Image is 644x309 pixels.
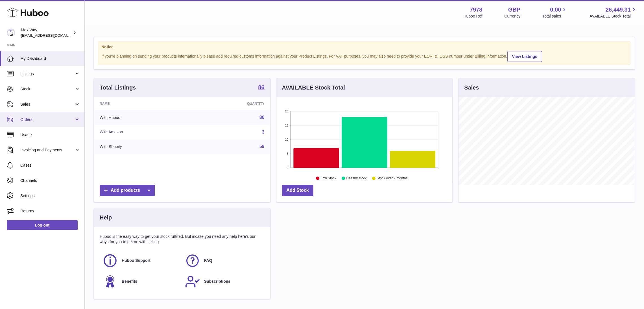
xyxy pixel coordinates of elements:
[102,253,179,268] a: Huboo Support
[122,258,150,263] span: Huboo Support
[505,14,521,19] div: Currency
[204,258,212,263] span: FAQ
[21,27,72,38] div: Max Way
[20,86,74,92] span: Stock
[285,110,288,113] text: 20
[259,144,265,149] a: 59
[20,178,80,183] span: Channels
[204,279,230,284] span: Subscriptions
[285,124,288,127] text: 15
[122,279,137,284] span: Benefits
[346,177,367,180] text: Healthy stock
[20,163,80,168] span: Cases
[287,166,288,169] text: 0
[508,6,520,14] strong: GBP
[100,214,112,221] h3: Help
[20,193,80,199] span: Settings
[94,110,190,125] td: With Huboo
[94,139,190,154] td: With Shopify
[185,253,262,268] a: FAQ
[21,33,83,38] span: [EMAIL_ADDRESS][DOMAIN_NAME]
[7,29,15,37] img: Max@LongevityBox.co.uk
[507,51,542,62] a: View Listings
[20,147,74,153] span: Invoicing and Payments
[285,138,288,141] text: 10
[101,50,627,62] div: If you're planning on sending your products internationally please add required customs informati...
[542,6,567,19] a: 0.00 Total sales
[590,14,637,19] span: AVAILABLE Stock Total
[190,97,270,110] th: Quantity
[258,84,264,91] a: 86
[7,220,78,230] a: Log out
[20,208,80,214] span: Returns
[550,6,561,14] span: 0.00
[262,130,265,134] a: 3
[102,274,179,289] a: Benefits
[100,84,136,92] h3: Total Listings
[20,56,80,61] span: My Dashboard
[470,6,483,14] strong: 7978
[606,6,631,14] span: 26,449.31
[20,117,74,122] span: Orders
[282,84,345,92] h3: AVAILABLE Stock Total
[20,71,74,77] span: Listings
[94,125,190,140] td: With Amazon
[94,97,190,110] th: Name
[377,177,407,180] text: Stock over 2 months
[100,234,265,245] p: Huboo is the easy way to get your stock fulfilled. But incase you need any help here's our ways f...
[590,6,637,19] a: 26,449.31 AVAILABLE Stock Total
[542,14,567,19] span: Total sales
[20,132,80,138] span: Usage
[259,115,265,120] a: 86
[282,185,313,196] a: Add Stock
[258,84,264,90] strong: 86
[185,274,262,289] a: Subscriptions
[287,152,288,155] text: 5
[20,102,74,107] span: Sales
[464,84,479,92] h3: Sales
[100,185,155,196] a: Add products
[321,177,337,180] text: Low Stock
[101,44,627,50] strong: Notice
[464,14,483,19] div: Huboo Ref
